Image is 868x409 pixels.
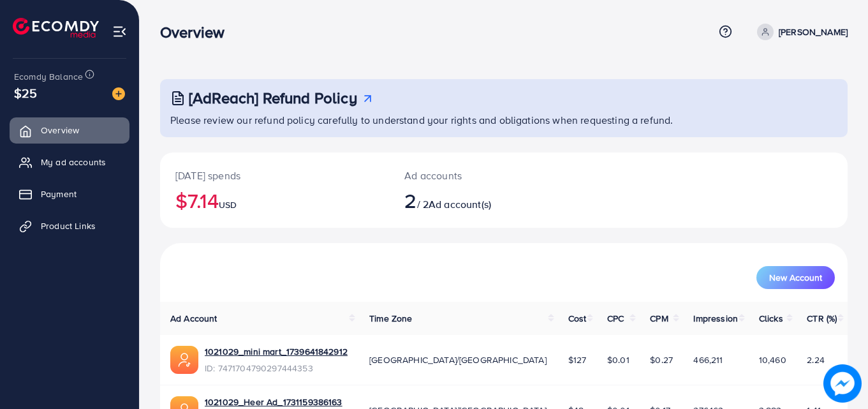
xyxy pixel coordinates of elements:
[189,89,357,107] h3: [AdReach] Refund Policy
[175,168,374,183] p: [DATE] spends
[41,219,96,232] span: Product Links
[112,87,125,100] img: image
[607,312,624,325] span: CPC
[807,312,837,325] span: CTR (%)
[807,353,825,366] span: 2.24
[404,188,546,212] h2: / 2
[369,353,547,366] span: [GEOGRAPHIC_DATA]/[GEOGRAPHIC_DATA]
[170,312,217,325] span: Ad Account
[650,353,673,366] span: $0.27
[205,345,348,358] a: 1021029_mini mart_1739641842912
[693,312,738,325] span: Impression
[41,156,106,168] span: My ad accounts
[160,23,235,41] h3: Overview
[759,353,786,366] span: 10,460
[693,353,723,366] span: 466,211
[404,186,416,215] span: 2
[568,353,587,366] span: $127
[112,24,127,39] img: menu
[752,24,848,40] a: [PERSON_NAME]
[10,149,129,175] a: My ad accounts
[10,181,129,207] a: Payment
[10,117,129,143] a: Overview
[369,312,412,325] span: Time Zone
[769,273,822,282] span: New Account
[568,312,587,325] span: Cost
[219,198,237,211] span: USD
[607,353,629,366] span: $0.01
[404,168,546,183] p: Ad accounts
[824,365,860,401] img: image
[13,18,99,38] img: logo
[175,188,374,212] h2: $7.14
[429,197,491,211] span: Ad account(s)
[170,112,840,128] p: Please review our refund policy carefully to understand your rights and obligations when requesti...
[41,188,77,200] span: Payment
[14,70,83,83] span: Ecomdy Balance
[41,124,79,137] span: Overview
[759,312,783,325] span: Clicks
[779,24,848,40] p: [PERSON_NAME]
[650,312,668,325] span: CPM
[205,396,342,408] a: 1021029_Heer Ad_1731159386163
[170,346,198,374] img: ic-ads-acc.e4c84228.svg
[756,266,835,289] button: New Account
[205,362,348,375] span: ID: 7471704790297444353
[14,84,37,102] span: $25
[10,213,129,239] a: Product Links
